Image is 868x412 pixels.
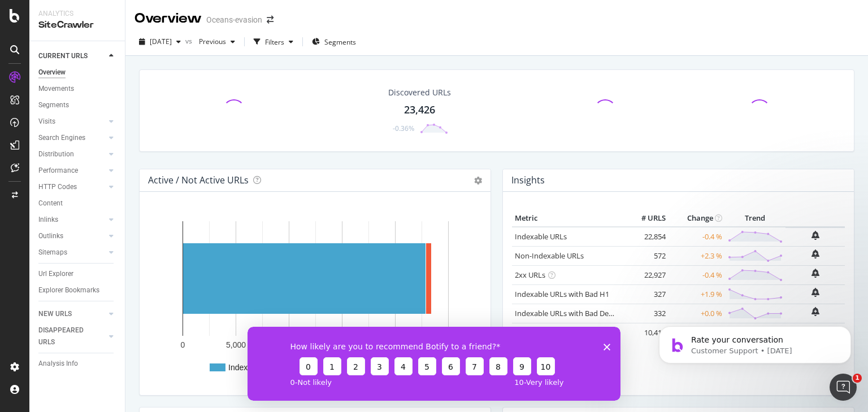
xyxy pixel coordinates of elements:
[181,340,185,349] text: 0
[393,124,414,133] div: -0.36%
[38,181,106,193] a: HTTP Codes
[623,246,669,265] td: 572
[642,303,868,382] iframe: Intercom notifications message
[515,231,567,242] a: Indexable URLs
[811,288,819,297] div: bell-plus
[38,19,116,32] div: SiteCrawler
[515,308,638,318] a: Indexable URLs with Bad Description
[38,83,74,95] div: Movements
[623,284,669,304] td: 327
[623,304,669,323] td: 332
[811,269,819,278] div: bell-plus
[853,374,862,383] span: 1
[206,14,262,25] div: Oceans-evasion
[38,50,106,62] a: CURRENT URLS
[38,308,72,320] div: NEW URLS
[38,132,106,144] a: Search Engines
[249,33,298,51] button: Filters
[512,210,623,227] th: Metric
[38,325,106,348] a: DISAPPEARED URLS
[265,37,284,47] div: Filters
[149,210,481,386] svg: A chart.
[38,165,106,177] a: Performance
[134,33,185,51] button: [DATE]
[38,83,117,95] a: Movements
[38,214,58,226] div: Inlinks
[38,9,116,19] div: Analytics
[38,116,106,128] a: Visits
[669,246,725,265] td: +2.3 %
[148,173,249,188] h4: Active / Not Active URLs
[623,227,669,247] td: 22,854
[38,132,85,144] div: Search Engines
[623,265,669,284] td: 22,927
[38,284,117,296] a: Explorer Bookmarks
[228,363,301,372] text: Indexable Not Active
[307,33,361,51] button: Segments
[38,358,117,370] a: Analysis Info
[38,198,63,209] div: Content
[38,99,69,111] div: Segments
[38,67,117,78] a: Overview
[38,268,117,280] a: Url Explorer
[194,37,226,46] span: Previous
[38,99,117,111] a: Segments
[134,9,202,28] div: Overview
[38,50,88,62] div: CURRENT URLS
[811,249,819,258] div: bell-plus
[38,247,67,258] div: Sitemaps
[404,103,435,117] div: 23,426
[38,116,55,128] div: Visits
[515,289,609,299] a: Indexable URLs with Bad H1
[38,198,117,209] a: Content
[811,231,819,240] div: bell-plus
[38,325,96,348] div: DISAPPEARED URLS
[669,210,725,227] th: Change
[38,308,106,320] a: NEW URLS
[38,230,63,242] div: Outlinks
[38,148,74,160] div: Distribution
[38,230,106,242] a: Outlinks
[725,210,785,227] th: Trend
[515,270,545,280] a: 2xx URLs
[226,340,246,349] text: 5,000
[474,177,482,185] i: Options
[38,181,77,193] div: HTTP Codes
[388,87,451,98] div: Discovered URLs
[38,247,106,258] a: Sitemaps
[38,214,106,226] a: Inlinks
[623,210,669,227] th: # URLS
[669,265,725,284] td: -0.4 %
[150,37,172,46] span: 2025 Sep. 27th
[38,148,106,160] a: Distribution
[38,165,78,177] div: Performance
[324,37,356,47] span: Segments
[38,358,78,370] div: Analysis Info
[185,36,194,46] span: vs
[38,268,73,280] div: Url Explorer
[669,284,725,304] td: +1.9 %
[623,323,669,342] td: 10,412
[830,374,857,401] iframe: Intercom live chat
[669,227,725,247] td: -0.4 %
[38,67,66,78] div: Overview
[267,16,274,24] div: arrow-right-arrow-left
